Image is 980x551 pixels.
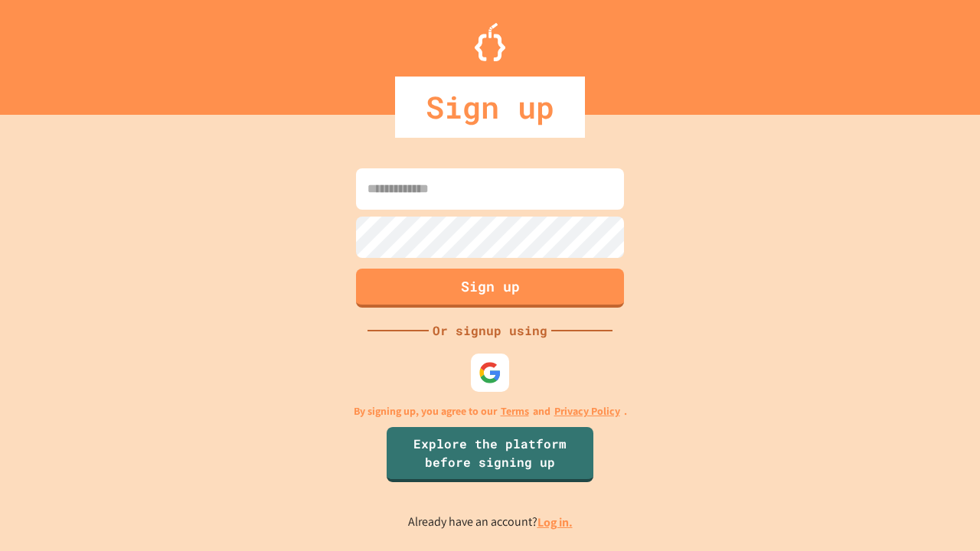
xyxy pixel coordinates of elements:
[537,514,573,530] a: Log in.
[395,77,585,138] div: Sign up
[429,321,551,340] div: Or signup using
[554,403,620,419] a: Privacy Policy
[356,269,624,308] button: Sign up
[501,403,529,419] a: Terms
[387,427,593,482] a: Explore the platform before signing up
[475,23,505,61] img: Logo.svg
[408,513,573,532] p: Already have an account?
[479,361,501,384] img: google-icon.svg
[354,403,627,419] p: By signing up, you agree to our and .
